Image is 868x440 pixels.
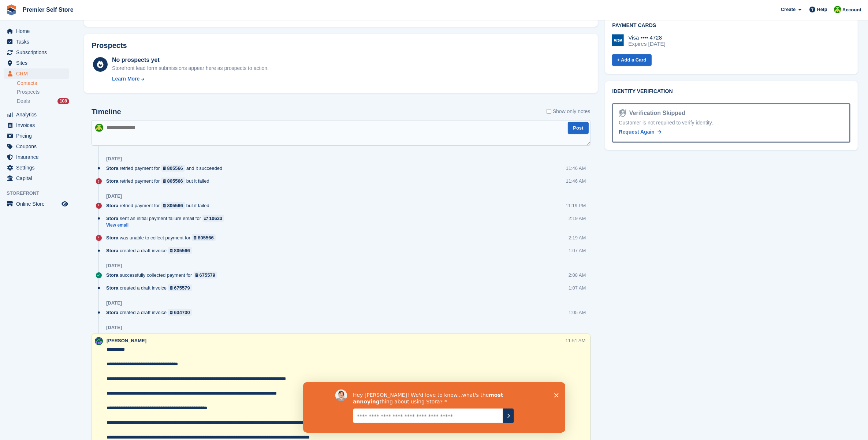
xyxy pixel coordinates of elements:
[106,309,118,316] span: Stora
[161,165,185,172] a: 805566
[106,309,195,316] div: created a draft invoice
[842,6,861,14] span: Account
[303,382,565,433] iframe: Survey by David from Stora
[16,58,60,68] span: Sites
[4,131,69,141] a: menu
[161,202,185,209] a: 805566
[202,215,224,222] a: 10633
[161,178,185,184] a: 805566
[112,75,139,83] div: Learn More
[16,199,60,209] span: Online Store
[566,178,586,184] div: 11:46 AM
[194,272,217,279] a: 675579
[569,272,586,279] div: 2:08 AM
[16,131,60,141] span: Pricing
[16,37,60,47] span: Tasks
[106,247,118,254] span: Stora
[200,272,215,279] div: 675579
[112,75,269,83] a: Learn More
[174,284,190,291] div: 675579
[619,128,662,136] a: Request Again
[107,338,146,343] span: [PERSON_NAME]
[57,98,69,104] div: 108
[167,202,183,209] div: 805566
[16,141,60,152] span: Coupons
[4,173,69,183] a: menu
[95,337,103,345] img: Jo Granger
[168,247,192,254] a: 805566
[106,284,195,291] div: created a draft invoice
[106,300,122,306] div: [DATE]
[612,89,850,94] h2: Identity verification
[106,215,118,222] span: Stora
[569,215,586,222] div: 2:19 AM
[4,109,69,120] a: menu
[619,119,843,127] div: Customer is not required to verify identity.
[17,89,40,96] span: Prospects
[92,41,127,50] h2: Prospects
[106,272,118,279] span: Stora
[568,122,588,134] button: Post
[817,6,827,13] span: Help
[566,337,586,344] div: 11:51 AM
[106,156,122,162] div: [DATE]
[834,6,841,13] img: Millie Walcroft
[4,37,69,47] a: menu
[106,178,213,184] div: retried payment for but it failed
[106,222,228,228] a: View email
[16,120,60,130] span: Invoices
[106,165,118,172] span: Stora
[17,80,69,87] a: Contacts
[566,202,586,209] div: 11:19 PM
[16,173,60,183] span: Capital
[106,272,221,279] div: successfully collected payment for
[92,108,121,116] h2: Timeline
[106,234,219,241] div: was unable to collect payment for
[16,47,60,57] span: Subscriptions
[566,165,586,172] div: 11:46 AM
[168,309,192,316] a: 634730
[106,202,118,209] span: Stora
[619,109,626,117] img: Identity Verification Ready
[106,202,213,209] div: retried payment for but it failed
[16,109,60,120] span: Analytics
[4,26,69,36] a: menu
[106,178,118,184] span: Stora
[167,165,183,172] div: 805566
[17,88,69,96] a: Prospects
[629,41,666,47] div: Expires [DATE]
[168,284,192,291] a: 675579
[629,34,666,41] div: Visa •••• 4728
[106,215,228,222] div: sent an initial payment failure email for
[192,234,216,241] a: 805566
[174,247,190,254] div: 805566
[106,284,118,291] span: Stora
[4,141,69,152] a: menu
[106,247,195,254] div: created a draft invoice
[106,263,122,269] div: [DATE]
[626,109,685,118] div: Verification Skipped
[106,165,226,172] div: retried payment for and it succeeded
[17,98,30,105] span: Deals
[612,23,850,29] h2: Payment cards
[547,108,591,115] label: Show only notes
[16,163,60,173] span: Settings
[209,215,222,222] div: 10633
[16,68,60,79] span: CRM
[167,178,183,184] div: 805566
[16,152,60,162] span: Insurance
[547,108,551,115] input: Show only notes
[106,325,122,331] div: [DATE]
[4,163,69,173] a: menu
[17,97,69,105] a: Deals 108
[4,47,69,57] a: menu
[569,284,586,291] div: 1:07 AM
[16,26,60,36] span: Home
[60,200,69,208] a: Preview store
